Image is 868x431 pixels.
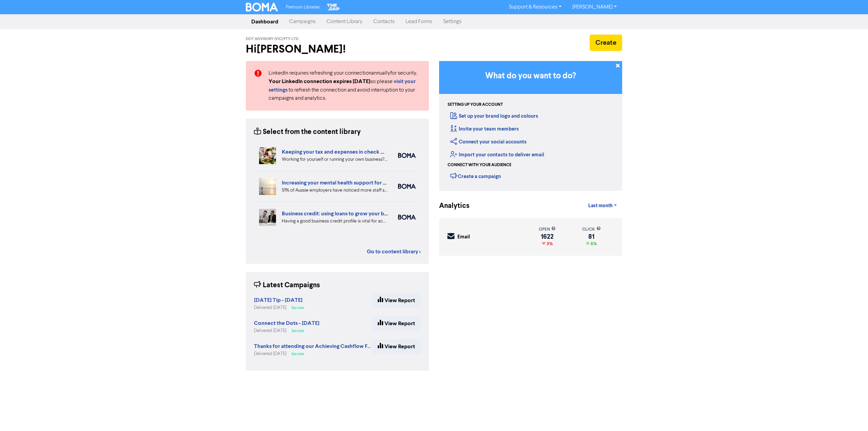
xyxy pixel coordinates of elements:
[372,293,421,308] a: View Report
[400,15,438,28] a: Lead Forms
[292,352,304,356] span: Success
[282,218,388,225] div: Having a good business credit profile is vital for accessing routes to funding. We look at six di...
[539,226,556,233] div: open
[292,306,304,310] span: Success
[450,139,527,145] a: Connect your social accounts
[439,201,461,211] div: Analytics
[254,127,361,137] div: Select from the content library
[254,343,408,350] strong: Thanks for attending our Achieving Cashflow Freedom webinar
[269,78,370,85] strong: Your LinkedIn connection expires [DATE]
[589,241,597,247] span: 5%
[254,297,302,303] strong: [DATE] Tip - [DATE]
[582,226,601,233] div: click
[263,69,426,102] div: LinkedIn requires refreshing your connection annually for security. so please to refresh the conn...
[439,61,622,191] div: Getting Started in BOMA
[539,234,556,239] div: 1622
[372,339,421,354] a: View Report
[438,15,467,28] a: Settings
[398,153,416,158] img: boma_accounting
[254,320,319,327] strong: Connect the Dots - [DATE]
[282,179,410,186] a: Increasing your mental health support for employees
[368,15,400,28] a: Contacts
[254,344,408,349] a: Thanks for attending our Achieving Cashflow Freedom webinar
[254,328,319,334] div: Delivered [DATE]
[583,199,622,213] a: Last month
[450,152,544,158] a: Import your contacts to deliver email
[545,241,553,247] span: 3%
[326,3,341,12] img: The Gap
[269,79,416,93] a: visit your settings
[450,171,501,181] div: Create a campaign
[246,15,284,28] a: Dashboard
[246,3,278,12] img: BOMA Logo
[590,35,622,51] button: Create
[449,71,612,81] h3: What do you want to do?
[254,280,320,291] div: Latest Campaigns
[504,2,567,13] a: Support & Resources
[254,351,372,357] div: Delivered [DATE]
[450,113,538,119] a: Set up your brand logo and colours
[282,210,402,217] a: Business credit: using loans to grow your business
[448,162,511,168] div: Connect with your audience
[254,305,307,311] div: Delivered [DATE]
[286,5,320,9] span: Premium Libraries:
[367,248,421,256] a: Go to content library >
[450,126,519,132] a: Invite your team members
[783,358,868,431] iframe: Chat Widget
[398,215,416,220] img: boma
[246,43,429,56] h2: Hi [PERSON_NAME] !
[457,233,470,241] div: Email
[321,15,368,28] a: Content Library
[448,102,503,108] div: Setting up your account
[372,316,421,331] a: View Report
[254,321,319,326] a: Connect the Dots - [DATE]
[292,329,304,333] span: Success
[282,156,388,163] div: Working for yourself or running your own business? Setup robust systems for expenses & tax requir...
[284,15,321,28] a: Campaigns
[582,234,601,239] div: 81
[588,203,613,209] span: Last month
[567,2,622,13] a: [PERSON_NAME]
[398,184,416,189] img: boma
[282,149,450,155] a: Keeping your tax and expenses in check when you are self-employed
[254,298,302,303] a: [DATE] Tip - [DATE]
[246,37,298,41] span: Dot Advisory (VIC) Pty Ltd
[282,187,388,194] div: 51% of Aussie employers have noticed more staff struggling with mental health. But very few have ...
